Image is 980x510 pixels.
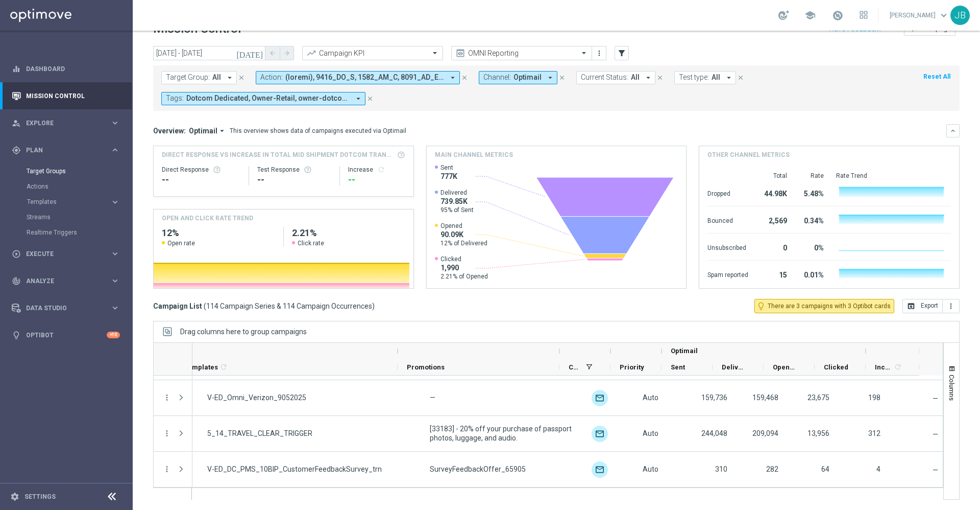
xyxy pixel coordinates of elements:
[557,72,567,83] button: close
[947,302,955,310] i: more_vert
[715,465,727,473] span: 310
[12,55,120,82] div: Dashboard
[283,50,290,57] i: arrow_forward
[12,321,120,349] div: Optibot
[655,72,665,83] button: close
[12,146,21,155] i: gps_fixed
[153,302,375,311] h3: Campaign List
[260,73,283,82] span: Action:
[440,189,474,197] span: Delivered
[768,302,891,311] span: There are 3 campaigns with 3 Optibot cards
[643,465,658,473] span: Auto
[754,299,894,313] button: lightbulb_outline There are 3 campaigns with 3 Optibot cards
[280,46,294,60] button: arrow_forward
[752,393,778,402] span: 159,468
[180,328,307,336] span: Drag columns here to group campaigns
[707,239,748,255] div: Unsubscribed
[722,363,746,371] span: Delivered
[707,184,748,201] div: Dropped
[12,331,21,340] i: lightbulb
[12,119,110,128] div: Explore
[11,331,120,339] button: lightbulb Optibot +10
[167,239,195,247] span: Open rate
[460,72,469,83] button: close
[737,74,744,81] i: close
[27,194,132,210] div: Templates
[943,299,960,313] button: more_vert
[366,95,374,102] i: close
[27,213,106,221] a: Streams
[207,429,312,438] span: 5_14_TRAVEL_CLEAR_TRIGGER
[110,197,120,207] i: keyboard_arrow_right
[110,249,120,259] i: keyboard_arrow_right
[26,305,110,311] span: Data Studio
[807,393,829,402] span: 23,675
[11,304,120,312] button: Data Studio keyboard_arrow_right
[162,174,240,186] div: --
[162,465,171,474] button: more_vert
[752,429,778,437] span: 209,094
[799,172,824,180] div: Rate
[204,302,206,311] span: (
[225,73,234,82] i: arrow_drop_down
[12,249,21,259] i: play_circle_outline
[868,393,880,402] span: 198
[761,184,787,201] div: 44.98K
[707,212,748,228] div: Bounced
[761,266,787,282] div: 15
[166,73,210,82] span: Target Group:
[11,65,120,73] div: equalizer Dashboard
[161,92,365,105] button: Tags: Dotcom Dedicated, Owner-Retail, owner-dotcom-dedicated, owner-omni-dedicated, owner-retail ...
[448,73,457,82] i: arrow_drop_down
[876,465,880,473] span: 4
[440,255,488,263] span: Clicked
[27,179,132,194] div: Actions
[26,278,110,284] span: Analyze
[643,429,658,437] span: Auto
[671,347,698,355] span: Optimail
[11,146,120,154] button: gps_fixed Plan keyboard_arrow_right
[110,118,120,128] i: keyboard_arrow_right
[440,263,488,272] span: 1,990
[10,492,19,501] i: settings
[483,73,511,82] span: Channel:
[712,73,720,82] span: All
[26,55,120,82] a: Dashboard
[238,74,245,81] i: close
[12,249,110,259] div: Execute
[184,363,218,371] span: Templates
[11,250,120,258] div: play_circle_outline Execute keyboard_arrow_right
[407,363,445,371] span: Promotions
[11,119,120,127] button: person_search Explore keyboard_arrow_right
[292,227,405,239] h2: 2.21%
[902,299,943,313] button: open_in_browser Export
[207,465,382,474] span: V-ED_DC_PMS_10BIP_CustomerFeedbackSurvey_trn
[440,206,474,214] span: 95% of Sent
[836,172,951,180] div: Rate Trend
[11,92,120,100] div: Mission Control
[12,119,21,128] i: person_search
[265,46,280,60] button: arrow_back
[26,147,110,153] span: Plan
[269,50,276,57] i: arrow_back
[153,126,186,135] h3: Overview:
[766,465,778,473] span: 282
[761,172,787,180] div: Total
[365,93,375,104] button: close
[581,73,628,82] span: Current Status:
[922,71,951,82] button: Reset All
[162,393,171,402] button: more_vert
[804,10,816,21] span: school
[12,82,120,109] div: Mission Control
[219,363,228,371] i: refresh
[799,184,824,201] div: 5.48%
[643,393,658,402] span: Auto
[736,72,745,83] button: close
[671,363,685,371] span: Sent
[707,150,790,159] h4: Other channel metrics
[430,424,574,443] span: [33183] - 20% off your purchase of passport photos, luggage, and audio.
[12,64,21,74] i: equalizer
[894,363,902,371] i: refresh
[807,429,829,437] span: 13,956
